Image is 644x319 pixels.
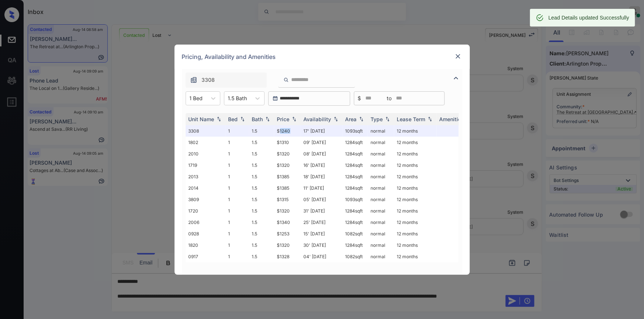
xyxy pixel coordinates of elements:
[301,182,342,194] td: 11' [DATE]
[368,159,394,171] td: normal
[301,217,342,228] td: 25' [DATE]
[368,137,394,148] td: normal
[228,116,238,122] div: Bed
[186,148,225,159] td: 2010
[249,171,274,182] td: 1.5
[301,171,342,182] td: 18' [DATE]
[186,137,225,148] td: 1802
[342,171,368,182] td: 1284 sqft
[274,159,301,171] td: $1320
[394,125,437,137] td: 12 months
[394,182,437,194] td: 12 months
[342,182,368,194] td: 1284 sqft
[394,239,437,251] td: 12 months
[249,125,274,137] td: 1.5
[225,251,249,262] td: 1
[249,148,274,159] td: 1.5
[274,137,301,148] td: $1310
[394,217,437,228] td: 12 months
[301,125,342,137] td: 17' [DATE]
[186,125,225,137] td: 3308
[186,205,225,217] td: 1720
[368,171,394,182] td: normal
[368,239,394,251] td: normal
[301,159,342,171] td: 16' [DATE]
[358,116,365,122] img: sorting
[186,228,225,239] td: 0928
[301,137,342,148] td: 09' [DATE]
[368,228,394,239] td: normal
[225,148,249,159] td: 1
[368,251,394,262] td: normal
[186,239,225,251] td: 1820
[189,116,214,122] div: Unit Name
[264,116,271,122] img: sorting
[283,77,289,83] img: icon-zuma
[225,182,249,194] td: 1
[301,228,342,239] td: 15' [DATE]
[186,171,225,182] td: 2013
[274,205,301,217] td: $1320
[454,53,462,60] img: close
[384,116,391,122] img: sorting
[342,239,368,251] td: 1284 sqft
[368,125,394,137] td: normal
[249,239,274,251] td: 1.5
[394,205,437,217] td: 12 months
[394,194,437,205] td: 12 months
[342,159,368,171] td: 1284 sqft
[548,11,629,24] div: Lead Details updated Successfully
[249,217,274,228] td: 1.5
[394,251,437,262] td: 12 months
[186,194,225,205] td: 3809
[342,137,368,148] td: 1284 sqft
[186,217,225,228] td: 2006
[332,116,340,122] img: sorting
[371,116,383,122] div: Type
[274,228,301,239] td: $1253
[249,182,274,194] td: 1.5
[301,205,342,217] td: 31' [DATE]
[368,182,394,194] td: normal
[368,217,394,228] td: normal
[249,194,274,205] td: 1.5
[249,251,274,262] td: 1.5
[342,217,368,228] td: 1284 sqft
[239,116,246,122] img: sorting
[274,217,301,228] td: $1340
[274,171,301,182] td: $1385
[190,76,197,84] img: icon-zuma
[249,228,274,239] td: 1.5
[225,228,249,239] td: 1
[225,137,249,148] td: 1
[304,116,331,122] div: Availability
[225,194,249,205] td: 1
[440,116,464,122] div: Amenities
[274,251,301,262] td: $1328
[301,251,342,262] td: 04' [DATE]
[274,148,301,159] td: $1320
[394,171,437,182] td: 12 months
[225,205,249,217] td: 1
[249,159,274,171] td: 1.5
[202,76,215,84] span: 3308
[394,137,437,148] td: 12 months
[186,182,225,194] td: 2014
[225,171,249,182] td: 1
[290,116,298,122] img: sorting
[225,125,249,137] td: 1
[358,94,361,102] span: $
[345,116,357,122] div: Area
[249,205,274,217] td: 1.5
[186,159,225,171] td: 1719
[215,116,223,122] img: sorting
[186,251,225,262] td: 0917
[394,148,437,159] td: 12 months
[368,194,394,205] td: normal
[397,116,426,122] div: Lease Term
[301,239,342,251] td: 30' [DATE]
[225,217,249,228] td: 1
[301,194,342,205] td: 05' [DATE]
[342,205,368,217] td: 1284 sqft
[252,116,263,122] div: Bath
